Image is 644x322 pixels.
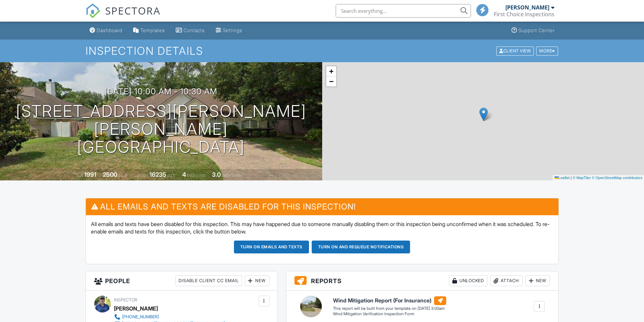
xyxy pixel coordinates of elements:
[333,311,446,317] div: Wind Mitigation Verification Inspection Form
[118,173,128,178] span: sq. ft.
[312,241,410,253] button: Turn on and Requeue Notifications
[509,24,557,37] a: Support Center
[122,314,159,320] div: [PHONE_NUMBER]
[286,271,558,291] h3: Reports
[494,11,554,18] div: First Choice Inspections
[104,87,217,96] h3: [DATE] 10:00 am - 10:30 am
[234,241,309,253] button: Turn on emails and texts
[86,9,161,23] a: SPECTORA
[212,171,221,178] div: 3.0
[103,171,117,178] div: 2500
[554,176,570,180] a: Leaflet
[86,271,278,291] h3: People
[525,275,550,286] div: New
[329,67,333,75] span: +
[519,27,555,33] div: Support Center
[213,24,245,37] a: Settings
[84,171,96,178] div: 1991
[592,176,642,180] a: © OpenStreetMap contributors
[222,173,241,178] span: bathrooms
[536,46,558,55] div: More
[175,275,242,286] div: Disable Client CC Email
[245,275,269,286] div: New
[449,275,487,286] div: Unlocked
[573,176,591,180] a: © MapTiler
[91,220,553,236] p: All emails and texts have been disabled for this inspection. This may have happened due to someon...
[326,66,336,76] a: Zoom in
[76,173,83,178] span: Built
[333,306,446,311] div: This report will be built from your template on [DATE] 3:00am
[149,171,166,178] div: 16235
[496,48,535,53] a: Client View
[86,198,558,215] h3: All emails and texts are disabled for this inspection!
[11,102,311,156] h1: [STREET_ADDRESS][PERSON_NAME][PERSON_NAME] [GEOGRAPHIC_DATA]
[571,176,572,180] span: |
[167,173,176,178] span: sq.ft.
[140,27,165,33] div: Templates
[114,314,225,320] a: [PHONE_NUMBER]
[130,24,168,37] a: Templates
[505,4,549,11] div: [PERSON_NAME]
[97,27,122,33] div: Dashboard
[479,107,488,121] img: Marker
[333,296,446,305] h6: Wind Mitigation Report (For Insurance)
[326,76,336,86] a: Zoom out
[496,46,534,55] div: Client View
[187,173,206,178] span: bedrooms
[134,173,148,178] span: Lot Size
[173,24,208,37] a: Contacts
[223,27,242,33] div: Settings
[86,3,100,18] img: The Best Home Inspection Software - Spectora
[114,303,158,314] div: [PERSON_NAME]
[182,171,186,178] div: 4
[336,4,471,18] input: Search everything...
[329,77,333,85] span: −
[86,45,559,57] h1: Inspection Details
[105,3,161,18] span: SPECTORA
[114,297,137,302] span: Inspector
[87,24,125,37] a: Dashboard
[184,27,205,33] div: Contacts
[490,275,523,286] div: Attach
